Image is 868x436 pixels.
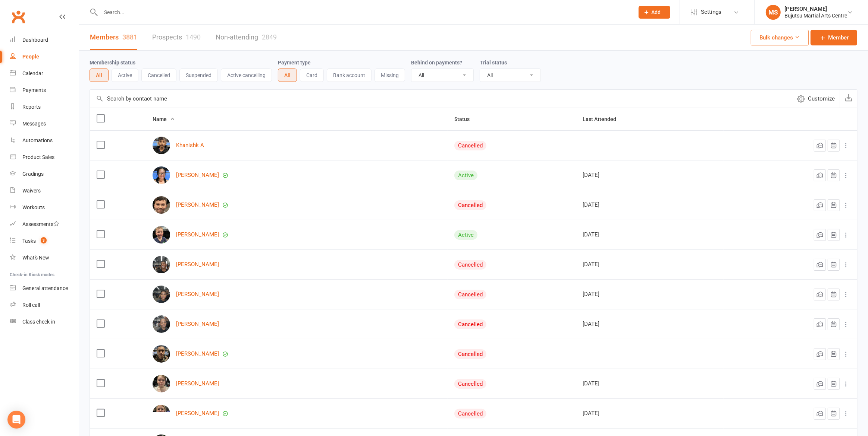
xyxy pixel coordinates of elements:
a: People [10,48,79,65]
div: Gradings [22,171,44,177]
div: People [22,54,39,60]
a: Waivers [10,182,79,199]
div: Dashboard [22,37,48,43]
a: [PERSON_NAME] [176,291,219,297]
button: Customize [792,90,840,108]
div: Reports [22,104,41,110]
div: Calendar [22,70,43,76]
div: [DATE] [583,202,717,208]
div: Cancelled [454,290,486,299]
span: Status [454,116,478,122]
span: Settings [701,4,721,20]
a: [PERSON_NAME] [176,321,219,327]
a: Tasks 3 [10,233,79,249]
button: Suspended [179,69,218,82]
div: What's New [22,255,49,261]
a: [PERSON_NAME] [176,381,219,387]
div: Cancelled [454,349,486,359]
a: Non-attending2849 [216,25,277,50]
div: Automations [22,137,53,143]
div: Active [454,171,477,180]
div: [DATE] [583,261,717,268]
div: Assessments [22,221,59,227]
div: Cancelled [454,141,486,150]
label: Behind on payments? [411,60,462,66]
button: Name [153,115,175,124]
a: [PERSON_NAME] [176,172,219,178]
a: Messages [10,115,79,132]
div: 1490 [186,33,201,41]
button: All [278,69,297,82]
button: Missing [375,69,405,82]
div: Workouts [22,204,45,210]
a: Workouts [10,199,79,216]
div: Product Sales [22,154,54,160]
a: Clubworx [9,7,28,26]
a: Members3881 [90,25,137,50]
a: [PERSON_NAME] [176,410,219,417]
button: Last Attended [583,115,625,124]
a: Calendar [10,65,79,82]
button: Active cancelling [221,69,272,82]
a: Reports [10,99,79,115]
label: Payment type [278,60,311,66]
div: Open Intercom Messenger [7,411,25,429]
div: Cancelled [454,319,486,329]
label: Trial status [480,60,507,66]
span: Add [652,9,661,15]
a: Product Sales [10,149,79,166]
div: Bujutsu Martial Arts Centre [784,12,847,19]
div: Cancelled [454,379,486,389]
div: [PERSON_NAME] [784,6,847,12]
button: Bank account [327,69,372,82]
button: Card [300,69,324,82]
a: Assessments [10,216,79,233]
button: Cancelled [141,69,176,82]
div: Waivers [22,188,41,194]
button: Bulk changes [751,30,809,45]
button: All [90,69,109,82]
span: Name [153,116,175,122]
span: Last Attended [583,116,625,122]
a: Class kiosk mode [10,314,79,330]
div: [DATE] [583,291,717,297]
a: [PERSON_NAME] [176,261,219,268]
div: General attendance [22,285,68,291]
a: [PERSON_NAME] [176,202,219,208]
input: Search... [98,7,629,17]
div: MS [766,5,781,20]
a: Dashboard [10,32,79,48]
a: Member [811,30,857,45]
div: Messages [22,121,46,127]
div: [DATE] [583,410,717,417]
div: Class check-in [22,319,55,325]
div: Cancelled [454,260,486,270]
a: Automations [10,132,79,149]
div: [DATE] [583,381,717,387]
div: [DATE] [583,321,717,327]
div: Payments [22,87,46,93]
div: Cancelled [454,409,486,419]
a: Roll call [10,297,79,314]
button: Active [112,69,138,82]
button: Status [454,115,478,124]
button: Add [639,6,670,19]
span: Member [828,33,849,42]
a: Khanishk A [176,142,204,149]
a: What's New [10,249,79,266]
input: Search by contact name [90,90,792,108]
div: 3881 [122,33,137,41]
span: 3 [41,237,47,244]
label: Membership status [90,60,135,66]
a: Prospects1490 [152,25,201,50]
div: Roll call [22,302,40,308]
a: [PERSON_NAME] [176,351,219,357]
div: Cancelled [454,200,486,210]
div: 2849 [262,33,277,41]
div: Tasks [22,238,36,244]
a: Payments [10,82,79,99]
span: Customize [808,94,835,103]
a: General attendance kiosk mode [10,280,79,297]
a: Gradings [10,166,79,182]
div: [DATE] [583,232,717,238]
